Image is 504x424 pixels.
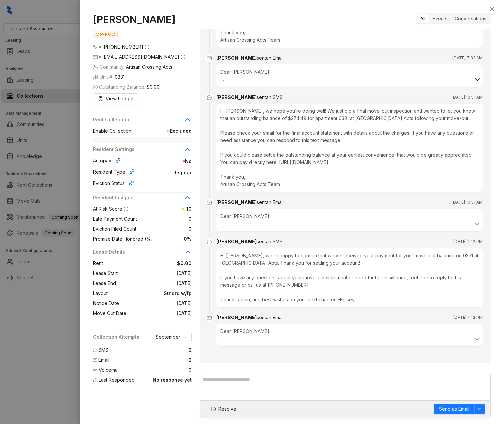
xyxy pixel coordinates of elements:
span: info-circle [124,207,128,211]
span: No response yet [153,376,192,384]
img: building-icon [93,64,98,70]
span: Rent [93,260,103,267]
button: Close [488,5,496,13]
button: Send as Email [434,404,475,414]
button: Resolve [205,404,242,414]
img: Last Responded Icon [93,378,97,382]
div: Hi [PERSON_NAME], we hope you’re doing well! We just did a final move-out inspection and wanted t... [216,104,483,192]
span: [DATE] 10:51 AM [452,199,483,206]
span: Move Out [93,31,118,38]
span: 0 [136,225,192,233]
span: close [490,6,495,12]
span: 10 [186,206,192,212]
div: Rent Collection [93,116,192,127]
div: [PERSON_NAME] [216,199,284,206]
span: mail [205,199,213,207]
h1: [PERSON_NAME] [93,13,192,25]
span: [DATE] [116,280,192,287]
span: [DATE] 1:42 PM [453,238,483,245]
span: mail [93,358,97,362]
span: Resident Insights [93,194,184,201]
span: Unit #: [93,73,125,81]
div: Autopay [93,157,123,166]
div: [PERSON_NAME] [216,54,284,62]
span: $0.00 [147,83,160,91]
span: [PHONE_NUMBER] [102,44,143,50]
span: info-circle [145,45,149,49]
span: [DATE] [118,270,192,277]
div: Lease Details [93,248,192,260]
span: mail [205,54,213,62]
span: Voicemail [99,366,120,374]
span: Lease Details [93,248,184,256]
span: Email [98,356,109,364]
div: Resident Type [93,168,137,177]
span: message [93,348,97,352]
span: Eviction Filed Count [93,225,136,233]
span: mail [93,55,98,59]
div: [PERSON_NAME] [216,314,284,321]
span: [DATE] 10:51 AM [452,94,483,101]
div: All [417,14,429,23]
span: Lease End [93,280,116,287]
span: [DATE] [119,300,192,307]
div: [PERSON_NAME] [216,238,283,245]
div: Conversations [451,14,490,23]
div: Resident Insights [93,194,192,205]
span: phone [93,45,98,49]
span: sent an SMS [257,239,283,244]
div: Dear [PERSON_NAME], As you prepare for your move-out, we've attached the cleaning and damage chec... [220,68,479,83]
span: [EMAIL_ADDRESS][DOMAIN_NAME] [102,54,179,60]
span: Collection Attempts [93,333,139,341]
span: Notice Date [93,300,119,307]
span: 0331 [115,73,125,81]
span: [DATE] 1:42 PM [453,314,483,321]
span: dollar [93,85,98,89]
span: Resolve [218,405,236,413]
span: Late Payment Count [93,215,137,223]
div: Events [429,14,451,23]
span: sent an Email [257,315,284,320]
div: segmented control [416,13,491,24]
button: View Ledger [93,93,139,104]
span: Send as Email [439,405,469,413]
span: 0 [137,215,192,223]
span: file-search [98,96,103,101]
span: message [205,238,213,246]
span: Promise Date Honored (%) [93,235,153,243]
div: Eviction Status [93,180,137,188]
span: Lease Start [93,270,118,277]
span: sent an Email [257,199,284,205]
span: Layout [93,290,108,297]
img: building-icon [93,74,98,80]
span: View Ledger [106,95,134,102]
span: SMS [98,346,108,354]
span: message [205,94,213,102]
span: info-circle [181,55,185,59]
span: check-circle [211,407,216,411]
span: No [123,158,192,165]
span: [DATE] 7:32 AM [452,55,483,61]
div: Dear [PERSON_NAME], We hope this message finds you well! Following the final move-out inspection ... [220,213,479,227]
span: sent an SMS [257,94,283,100]
span: 2 [189,356,192,364]
span: Enable Collection [93,127,131,135]
div: Resident Settings [93,146,192,157]
span: At Risk Score [93,206,122,212]
span: Artisan Crossing Apts [126,63,172,71]
span: Last Responded [99,376,135,384]
span: down [478,407,482,411]
span: Stndrd w/fp [108,290,192,297]
div: Hi [PERSON_NAME], we’re happy to confirm that we’ve received your payment for your move-out balan... [216,248,483,307]
span: [DATE] [126,310,192,317]
span: 2 [189,346,192,354]
span: 0 [188,366,192,374]
div: [PERSON_NAME] [216,94,283,101]
span: $0.00 [103,260,192,267]
span: 0% [153,235,192,243]
span: Outstanding Balance: [93,83,160,91]
span: Resident Settings [93,146,184,153]
span: Rent Collection [93,116,184,123]
div: Dear [PERSON_NAME], We’re pleased to confirm that we’ve received your payment for your move-out b... [220,328,479,342]
span: Move Out Date [93,310,126,317]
